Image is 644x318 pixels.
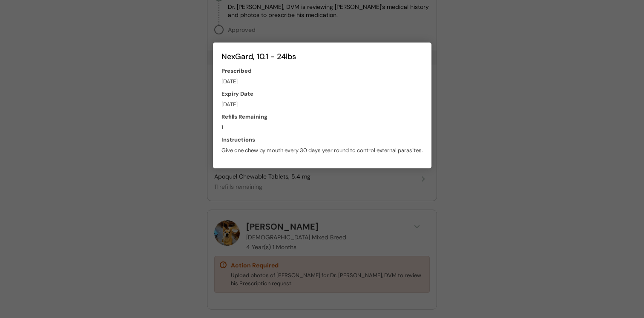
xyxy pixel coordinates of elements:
[221,123,223,132] div: 1
[221,146,423,155] div: Give one chew by mouth every 30 days year round to control external parasites.
[221,77,238,86] div: [DATE]
[221,67,252,75] div: Prescribed
[221,51,423,62] div: NexGard, 10.1 - 24lbs
[221,100,238,109] div: [DATE]
[221,90,253,98] div: Expiry Date
[221,113,267,121] div: Refills Remaining
[221,136,255,144] div: Instructions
